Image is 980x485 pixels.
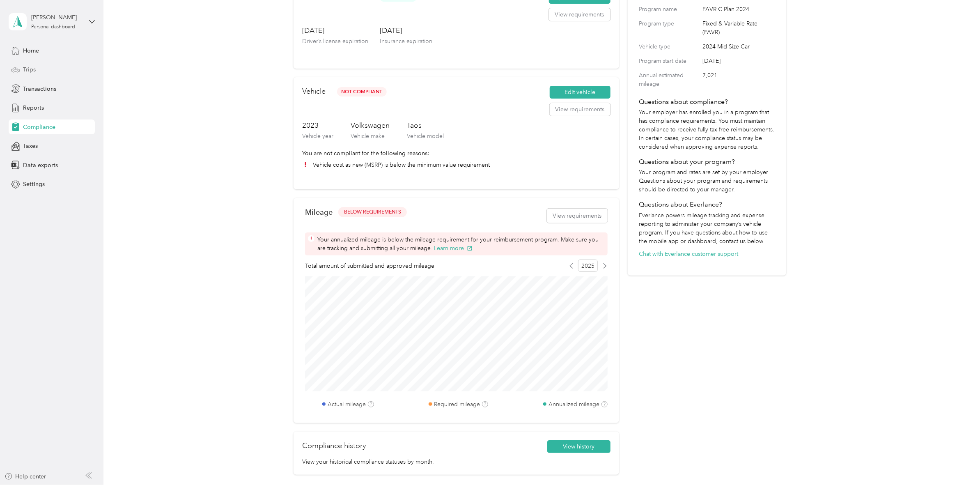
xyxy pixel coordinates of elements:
[639,168,775,194] p: Your program and rates are set by your employer. Questions about your program and requirements sh...
[23,65,36,74] span: Trips
[639,200,775,209] h4: Questions about Everlance?
[639,97,775,107] h4: Questions about compliance?
[434,244,473,253] button: Learn more
[351,132,390,140] p: Vehicle make
[380,37,432,46] p: Insurance expiration
[305,208,333,216] h2: Mileage
[302,86,326,97] h2: Vehicle
[338,207,407,217] button: BELOW REQUIREMENTS
[23,180,45,188] span: Settings
[5,472,46,481] button: Help center
[703,19,775,37] span: Fixed & Variable Rate (FAVR)
[407,120,444,131] h3: Taos
[703,5,775,14] span: FAVR C Plan 2024
[639,19,700,37] label: Program type
[934,439,980,485] iframe: Everlance-gr Chat Button Frame
[31,25,75,30] div: Personal dashboard
[23,142,38,150] span: Taxes
[639,42,700,51] label: Vehicle type
[407,132,444,140] p: Vehicle model
[703,71,775,88] span: 7,021
[639,71,700,88] label: Annual estimated mileage
[703,42,775,51] span: 2024 Mid-Size Car
[302,37,368,46] p: Driver’s license expiration
[23,161,58,170] span: Data exports
[639,250,739,258] button: Chat with Everlance customer support
[328,400,366,409] label: Actual mileage
[639,57,700,65] label: Program start date
[550,103,610,116] button: View requirements
[302,132,333,140] p: Vehicle year
[549,8,610,21] button: View requirements
[639,108,775,151] p: Your employer has enrolled you in a program that has compliance requirements. You must maintain c...
[302,457,610,466] p: View your historical compliance statuses by month.
[380,25,432,36] h3: [DATE]
[549,400,599,409] label: Annualized mileage
[23,85,56,93] span: Transactions
[639,5,700,14] label: Program name
[344,209,401,216] span: BELOW REQUIREMENTS
[337,87,387,97] span: Not Compliant
[317,235,605,253] span: Your annualized mileage is below the mileage requirement for your reimbursement program. Make sur...
[434,400,480,409] label: Required mileage
[639,157,775,167] h4: Questions about your program?
[550,86,610,99] button: Edit vehicle
[23,123,55,131] span: Compliance
[23,103,44,112] span: Reports
[31,13,83,22] div: [PERSON_NAME]
[302,161,610,169] li: Vehicle cost as new (MSRP) is below the minimum value requirement
[305,262,434,270] span: Total amount of submitted and approved mileage
[547,209,608,223] button: View requirements
[302,120,333,131] h3: 2023
[351,120,390,131] h3: Volkswagen
[302,25,368,36] h3: [DATE]
[578,260,598,272] span: 2025
[547,440,610,453] button: View history
[639,211,775,246] p: Everlance powers mileage tracking and expense reporting to administer your company’s vehicle prog...
[703,57,775,65] span: [DATE]
[23,46,39,55] span: Home
[302,440,366,451] h2: Compliance history
[302,149,610,158] p: You are not compliant for the following reasons:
